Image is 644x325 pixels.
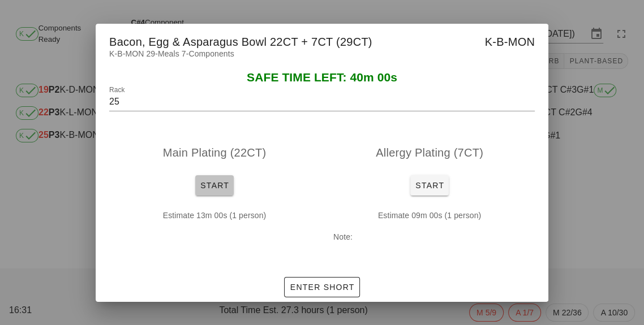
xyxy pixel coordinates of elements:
[410,175,449,196] button: Start
[109,135,320,171] div: Main Plating (22CT)
[200,181,229,190] span: Start
[284,277,359,297] button: Enter Short
[96,47,548,71] div: K-B-MON 29-Meals 7-Components
[247,71,397,84] span: SAFE TIME LEFT: 40m 00s
[333,209,526,222] p: Estimate 09m 00s (1 person)
[324,135,535,171] div: Allergy Plating (7CT)
[195,175,234,196] button: Start
[415,181,444,190] span: Start
[118,209,311,222] p: Estimate 13m 00s (1 person)
[109,86,124,94] label: Rack
[485,33,535,51] span: K-B-MON
[333,231,526,243] p: Note:
[289,283,354,292] span: Enter Short
[96,24,548,57] div: Bacon, Egg & Asparagus Bowl 22CT + 7CT (29CT)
